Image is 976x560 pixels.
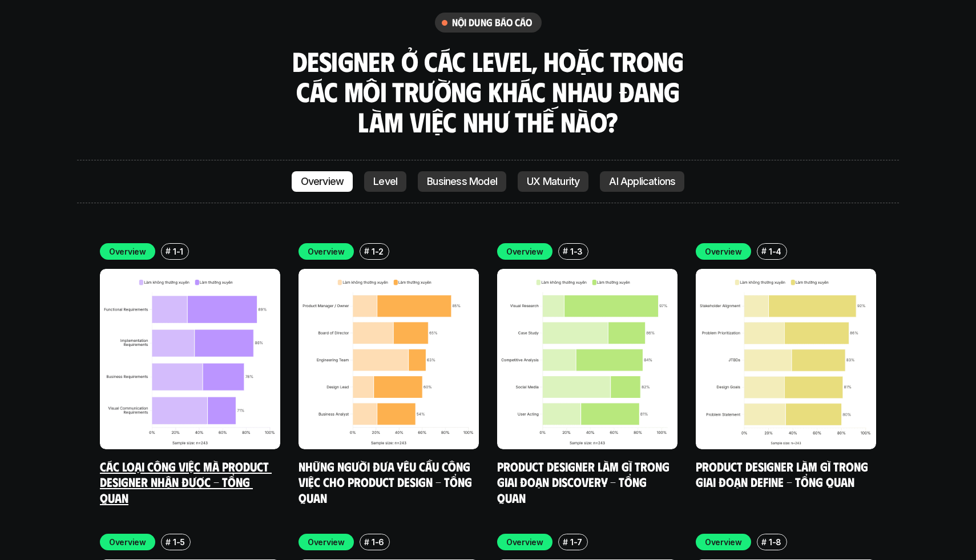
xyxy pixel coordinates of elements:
[761,247,767,255] h6: #
[769,536,781,548] p: 1-8
[518,171,588,192] a: UX Maturity
[506,245,543,257] p: Overview
[372,536,384,548] p: 1-6
[373,176,397,187] p: Level
[166,247,171,255] h6: #
[527,176,579,187] p: UX Maturity
[570,536,582,548] p: 1-7
[364,538,369,546] h6: #
[173,245,183,257] p: 1-1
[769,245,781,257] p: 1-4
[292,171,353,192] a: Overview
[100,458,272,505] a: Các loại công việc mà Product Designer nhận được - Tổng quan
[761,538,767,546] h6: #
[609,176,675,187] p: AI Applications
[288,46,688,136] h3: Designer ở các level, hoặc trong các môi trường khác nhau đang làm việc như thế nào?
[364,171,406,192] a: Level
[109,536,146,548] p: Overview
[705,245,742,257] p: Overview
[301,176,344,187] p: Overview
[506,536,543,548] p: Overview
[308,536,345,548] p: Overview
[308,245,345,257] p: Overview
[563,538,568,546] h6: #
[372,245,384,257] p: 1-2
[173,536,185,548] p: 1-5
[600,171,684,192] a: AI Applications
[563,247,568,255] h6: #
[166,538,171,546] h6: #
[427,176,497,187] p: Business Model
[299,458,475,505] a: Những người đưa yêu cầu công việc cho Product Design - Tổng quan
[696,458,871,490] a: Product Designer làm gì trong giai đoạn Define - Tổng quan
[705,536,742,548] p: Overview
[452,16,533,29] h6: nội dung báo cáo
[418,171,506,192] a: Business Model
[364,247,369,255] h6: #
[497,458,672,505] a: Product Designer làm gì trong giai đoạn Discovery - Tổng quan
[570,245,583,257] p: 1-3
[109,245,146,257] p: Overview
